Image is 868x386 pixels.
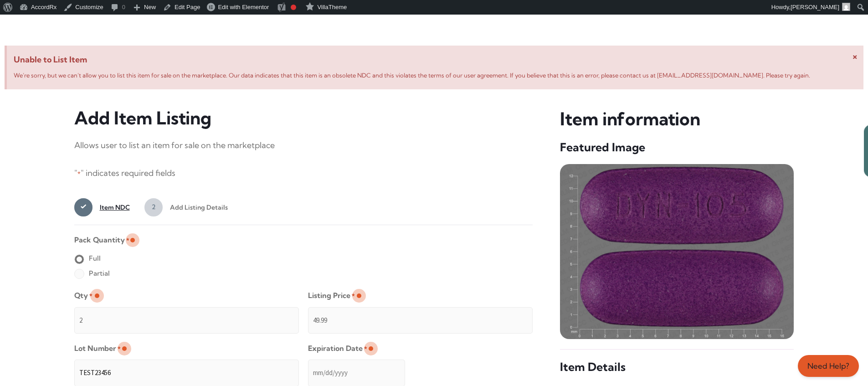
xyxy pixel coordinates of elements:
label: Qty [74,288,92,303]
label: Full [74,251,101,266]
h3: Item information [560,108,794,131]
h3: Add Item Listing [74,108,533,129]
label: Expiration Date [308,341,367,356]
span: × [853,50,858,62]
h5: Featured Image [560,140,794,155]
span: [PERSON_NAME] [791,4,839,10]
span: 2 [144,198,163,216]
label: Lot Number [74,341,121,356]
a: Need Help? [798,355,859,377]
span: 1 [74,198,92,216]
span: Edit with Elementor [218,4,269,10]
label: Listing Price [308,288,355,303]
span: We’re sorry, but we can’t allow you to list this item for sale on the marketplace. Our data indic... [14,72,810,79]
span: Item NDC [92,198,130,216]
input: mm/dd/yyyy [308,360,405,386]
p: Allows user to list an item for sale on the marketplace [74,138,533,153]
a: 1Item NDC [74,198,130,216]
div: Focus keyphrase not set [291,5,296,10]
legend: Pack Quantity [74,232,129,247]
span: Add Listing Details [163,198,228,216]
h5: Item Details [560,360,794,375]
label: Partial [74,266,110,281]
p: " " indicates required fields [74,166,533,181]
span: Unable to List Item [14,52,857,67]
